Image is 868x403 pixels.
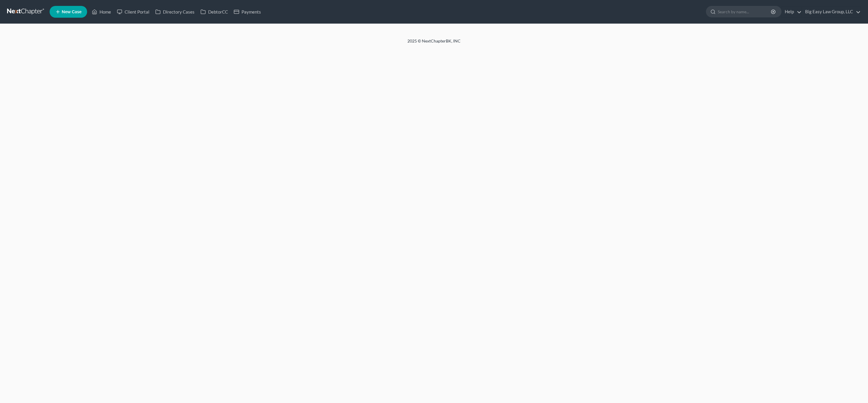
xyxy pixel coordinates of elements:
[114,6,152,17] a: Client Portal
[718,6,772,17] input: Search by name...
[802,6,861,17] a: Big Easy Law Group, LLC
[198,6,231,17] a: DebtorCC
[152,6,198,17] a: Directory Cases
[782,6,802,17] a: Help
[89,6,114,17] a: Home
[62,10,81,14] span: New Case
[266,38,602,49] div: 2025 © NextChapterBK, INC
[231,6,264,17] a: Payments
